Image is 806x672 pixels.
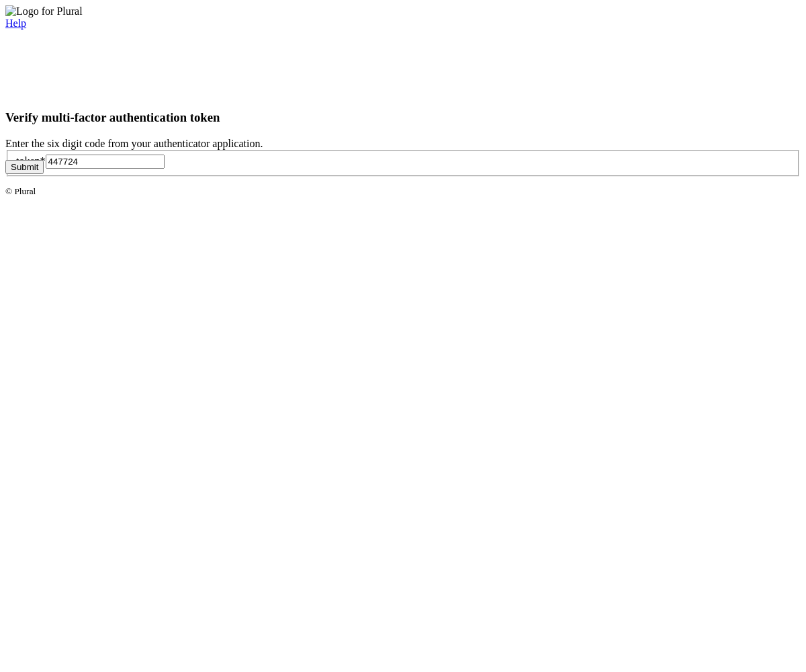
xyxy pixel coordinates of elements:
h3: Verify multi-factor authentication token [5,110,801,125]
button: Submit [5,160,44,174]
a: Help [5,17,26,29]
input: Six-digit code [46,155,165,169]
img: Logo for Plural [5,5,83,17]
div: Enter the six digit code from your authenticator application. [5,138,801,150]
label: token [16,155,46,167]
small: © Plural [5,186,36,196]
